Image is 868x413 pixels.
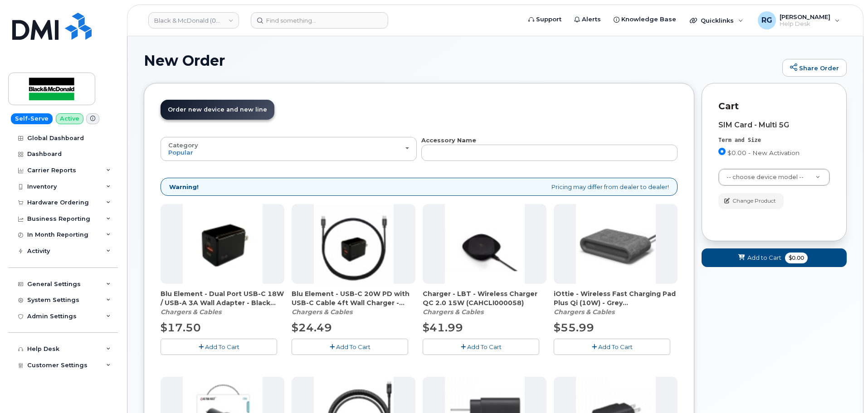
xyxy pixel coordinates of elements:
[554,339,670,355] button: Add To Cart
[423,289,546,307] span: Charger - LBT - Wireless Charger QC 2.0 15W (CAHCLI000058)
[292,289,415,316] div: Blu Element - USB-C 20W PD with USB-C Cable 4ft Wall Charger - Black (CAHCPZ000096)
[554,289,678,307] span: iOttie - Wireless Fast Charging Pad Plus Qi (10W) - Grey (CAHCLI000064)
[292,321,332,334] span: $24.49
[718,121,830,129] div: SIM Card - Multi 5G
[423,289,546,316] div: Charger - LBT - Wireless Charger QC 2.0 15W (CAHCLI000058)
[423,339,539,355] button: Add To Cart
[467,343,502,350] span: Add To Cart
[718,136,830,144] div: Term and Size
[161,178,678,196] div: Pricing may differ from dealer to dealer!
[161,308,221,316] em: Chargers & Cables
[598,343,633,350] span: Add To Cart
[205,343,239,350] span: Add To Cart
[718,148,726,155] input: $0.00 - New Activation
[554,289,678,316] div: iOttie - Wireless Fast Charging Pad Plus Qi (10W) - Grey (CAHCLI000064)
[169,183,199,191] strong: Warning!
[161,289,284,316] div: Blu Element - Dual Port USB-C 18W / USB-A 3A Wall Adapter - Black (Bulk) (CAHCPZ000077)
[168,149,193,156] span: Popular
[168,106,267,113] span: Order new device and new line
[423,321,463,334] span: $41.99
[719,169,829,185] a: -- choose device model --
[161,137,417,160] button: Category Popular
[161,339,277,355] button: Add To Cart
[727,149,800,156] span: $0.00 - New Activation
[161,289,284,307] span: Blu Element - Dual Port USB-C 18W / USB-A 3A Wall Adapter - Black (Bulk) (CAHCPZ000077)
[782,59,847,77] a: Share Order
[292,308,352,316] em: Chargers & Cables
[292,339,408,355] button: Add To Cart
[144,53,778,68] h1: New Order
[718,193,784,209] button: Change Product
[554,308,614,316] em: Chargers & Cables
[161,321,201,334] span: $17.50
[727,174,804,180] span: -- choose device model --
[292,289,415,307] span: Blu Element - USB-C 20W PD with USB-C Cable 4ft Wall Charger - Black (CAHCPZ000096)
[554,321,594,334] span: $55.99
[183,204,263,284] img: accessory36707.JPG
[576,204,656,284] img: accessory36554.JPG
[718,100,830,113] p: Cart
[785,253,808,263] span: $0.00
[732,197,776,205] span: Change Product
[168,141,198,149] span: Category
[423,308,483,316] em: Chargers & Cables
[314,204,394,284] img: accessory36347.JPG
[702,248,847,267] button: Add to Cart $0.00
[421,136,476,144] strong: Accessory Name
[747,253,781,262] span: Add to Cart
[445,204,525,284] img: accessory36405.JPG
[336,343,371,350] span: Add To Cart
